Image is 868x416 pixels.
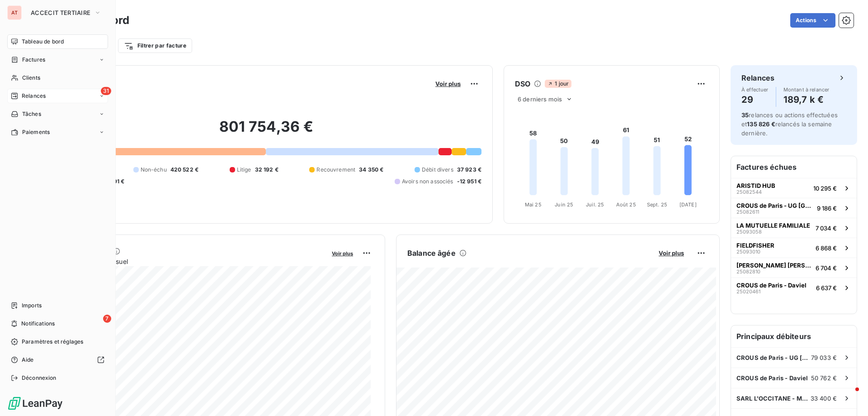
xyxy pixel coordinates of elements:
tspan: Mai 25 [525,201,542,208]
span: 7 034 € [816,225,837,232]
span: 35 [741,111,749,119]
span: Voir plus [435,80,461,87]
button: Voir plus [656,249,687,257]
span: ARISTID HUB [736,182,775,189]
span: LA MUTUELLE FAMILIALE [736,222,810,229]
span: relances ou actions effectuées et relancés la semaine dernière. [741,111,838,137]
button: CROUS de Paris - UG [GEOGRAPHIC_DATA] (lot4)250826119 186 € [731,198,857,218]
span: Chiffre d'affaires mensuel [51,257,325,266]
span: Tâches [22,110,41,118]
span: À effectuer [741,87,769,92]
h6: Balance âgée [407,248,456,258]
button: Voir plus [329,249,356,257]
span: 6 704 € [816,264,837,272]
span: Paramètres et réglages [22,338,83,346]
span: 1 jour [545,80,571,88]
span: Non-échu [141,166,167,174]
span: 25093058 [736,229,762,234]
span: Débit divers [422,166,453,174]
h6: Relances [741,72,774,83]
span: 31 [101,87,111,95]
span: CROUS de Paris - UG [GEOGRAPHIC_DATA] (lot4) [736,354,811,361]
span: 25020461 [736,289,760,294]
tspan: Sept. 25 [647,201,667,208]
h6: Factures échues [731,156,857,178]
span: 7 [103,315,111,323]
span: -12 951 € [457,177,481,186]
span: Relances [22,92,46,100]
span: 32 192 € [255,166,278,174]
h4: 29 [741,92,769,107]
span: 34 350 € [359,166,383,174]
h4: 189,7 k € [783,92,830,107]
a: Aide [7,353,108,367]
span: 135 826 € [747,120,775,128]
div: AT [7,5,22,20]
span: Avoirs non associés [402,177,453,186]
button: [PERSON_NAME] [PERSON_NAME] [GEOGRAPHIC_DATA]250828106 704 € [731,258,857,277]
button: Voir plus [433,80,463,88]
tspan: Juin 25 [555,201,573,208]
span: Aide [22,356,34,364]
button: Actions [790,13,835,28]
span: CROUS de Paris - Daviel [736,282,807,289]
span: Voir plus [659,249,684,257]
button: FIELDFISHER250930106 868 € [731,238,857,258]
span: CROUS de Paris - Daviel [736,374,808,382]
span: Tableau de bord [22,38,64,46]
tspan: [DATE] [679,201,697,208]
span: ACCECIT TERTIAIRE [31,9,90,16]
span: 420 522 € [170,166,198,174]
span: Clients [22,74,40,82]
span: Factures [22,56,45,64]
button: CROUS de Paris - Daviel250204616 637 € [731,277,857,297]
h2: 801 754,36 € [51,118,481,145]
span: Recouvrement [316,166,355,174]
span: Déconnexion [22,374,57,382]
span: Litige [237,166,251,174]
span: [PERSON_NAME] [PERSON_NAME] [GEOGRAPHIC_DATA] [736,262,812,269]
img: Logo LeanPay [7,396,63,411]
span: Voir plus [332,250,353,257]
span: 79 033 € [811,354,837,361]
button: LA MUTUELLE FAMILIALE250930587 034 € [731,218,857,238]
iframe: Intercom live chat [837,385,859,407]
span: 33 400 € [811,395,837,402]
tspan: Juil. 25 [586,201,604,208]
button: ARISTID HUB2508254410 295 € [731,178,857,198]
h6: Principaux débiteurs [731,325,857,347]
span: 25082810 [736,269,760,274]
span: 10 295 € [813,185,837,192]
span: CROUS de Paris - UG [GEOGRAPHIC_DATA] (lot4) [736,202,813,209]
span: 25082611 [736,209,759,215]
span: 50 762 € [811,374,837,382]
span: 37 923 € [457,166,481,174]
span: Paiements [22,128,50,136]
button: Filtrer par facture [118,38,192,53]
span: FIELDFISHER [736,242,774,249]
h6: DSO [515,78,530,89]
span: 25082544 [736,189,762,195]
span: 6 derniers mois [518,96,562,103]
span: 25093010 [736,249,760,254]
span: Imports [22,301,42,310]
span: Notifications [21,320,55,328]
span: 9 186 € [817,205,837,212]
span: 6 868 € [816,244,837,252]
tspan: Août 25 [616,201,636,208]
span: SARL L'OCCITANE - M&L DISTRIBUTION [736,395,811,402]
span: Montant à relancer [783,87,830,92]
span: 6 637 € [816,284,837,292]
